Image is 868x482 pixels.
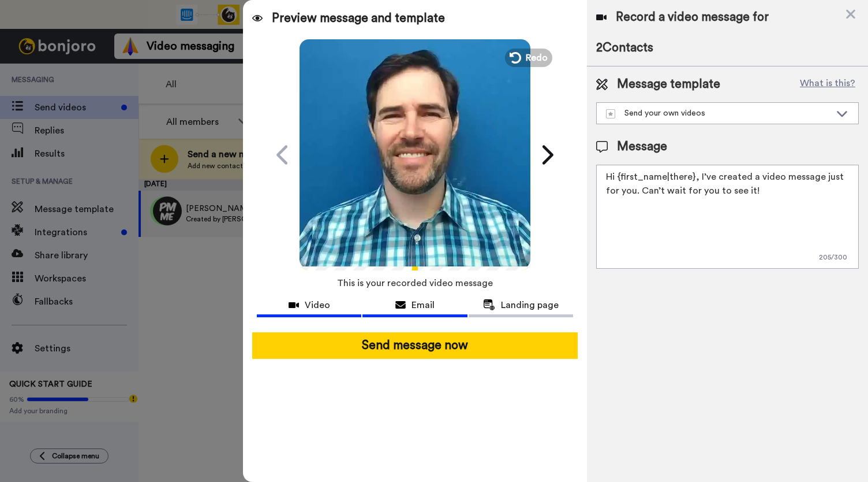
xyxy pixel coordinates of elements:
span: This is your recorded video message [337,270,493,296]
textarea: Hi {first_name|there}, I’ve created a video message just for you. Can’t wait for you to see it! [596,165,859,269]
span: Email [411,298,435,312]
button: Send message now [252,332,578,359]
img: demo-template.svg [606,109,615,118]
div: Send your own videos [606,107,830,119]
span: Message [617,138,667,155]
span: Video [305,298,330,312]
span: Landing page [501,298,559,312]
